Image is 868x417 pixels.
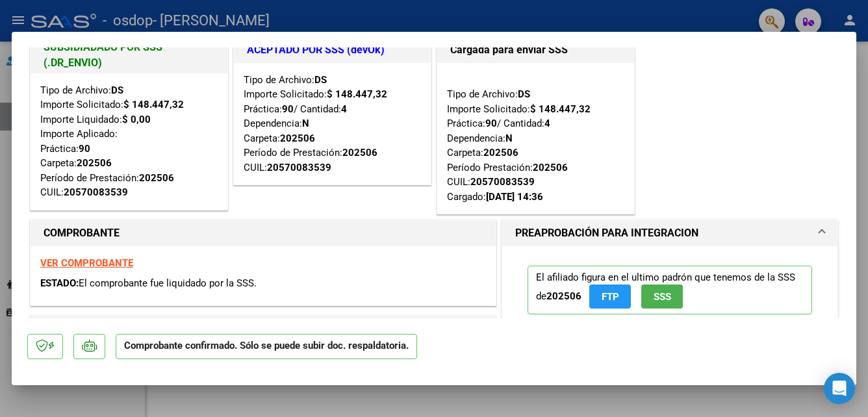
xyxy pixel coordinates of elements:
strong: DS [518,88,530,100]
div: 20570083539 [470,175,535,190]
h1: SUBSIDIADADO POR SSS (.DR_ENVIO) [44,40,214,71]
span: SSS [654,291,671,303]
strong: 202506 [139,172,174,184]
strong: 4 [544,118,550,129]
strong: [DATE] 14:36 [486,191,543,203]
strong: DS [111,84,123,96]
h1: Cargada para enviar SSS [450,42,621,58]
strong: $ 148.447,32 [327,88,387,100]
strong: 90 [485,118,497,129]
span: El comprobante fue liquidado por la SSS. [79,277,257,289]
div: 20570083539 [267,160,331,175]
strong: N [302,118,309,129]
div: Tipo de Archivo: Importe Solicitado: Importe Liquidado: Importe Aplicado: Práctica: Carpeta: Perí... [40,83,218,200]
a: VER COMPROBANTE [40,257,133,269]
strong: 202506 [280,133,315,144]
strong: $ 148.447,32 [530,103,591,115]
strong: 202506 [342,147,377,158]
strong: 90 [282,103,294,115]
div: Open Intercom Messenger [824,373,855,404]
p: El afiliado figura en el ultimo padrón que tenemos de la SSS de [528,266,812,314]
div: Tipo de Archivo: Importe Solicitado: Práctica: / Cantidad: Dependencia: Carpeta: Período de Prest... [244,73,421,175]
strong: 202506 [483,147,518,158]
strong: 202506 [533,162,568,173]
strong: 202506 [546,290,581,302]
h1: ACEPTADO POR SSS (devOk) [247,42,418,58]
strong: N [505,133,513,144]
strong: COMPROBANTE [44,227,120,239]
strong: 202506 [77,157,112,169]
strong: DS [314,74,327,86]
h1: PREAPROBACIÓN PARA INTEGRACION [515,225,698,241]
div: Tipo de Archivo: Importe Solicitado: Práctica: / Cantidad: Dependencia: Carpeta: Período Prestaci... [447,73,624,205]
strong: $ 148.447,32 [123,99,184,110]
mat-expansion-panel-header: PREAPROBACIÓN PARA INTEGRACION [502,220,837,246]
strong: 90 [79,143,90,155]
span: FTP [602,291,619,303]
button: SSS [641,284,683,309]
button: FTP [589,284,631,309]
div: 20570083539 [64,185,128,200]
strong: $ 0,00 [122,114,151,125]
strong: 4 [341,103,347,115]
span: ESTADO: [40,277,79,289]
p: Comprobante confirmado. Sólo se puede subir doc. respaldatoria. [116,334,417,359]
